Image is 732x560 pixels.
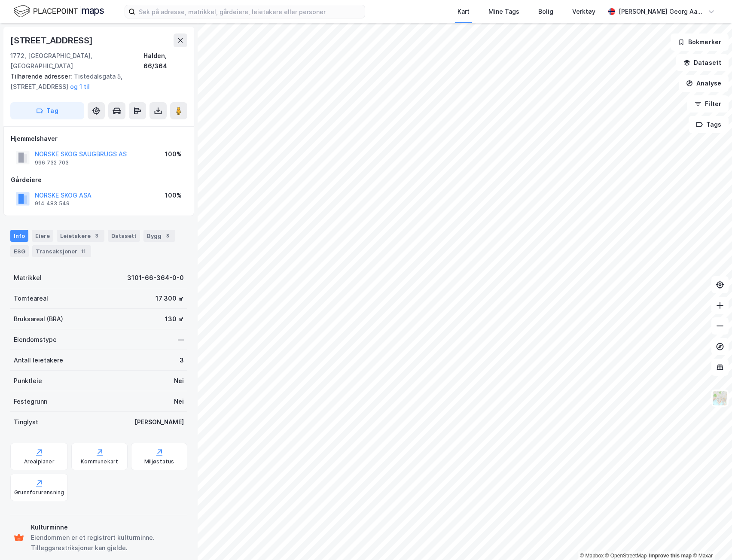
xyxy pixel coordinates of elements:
button: Bokmerker [671,33,729,51]
button: Analyse [679,75,729,92]
div: Hjemmelshaver [11,134,187,144]
div: 3 [180,355,184,365]
div: Kommunekart [81,458,118,465]
div: Mine Tags [488,6,519,17]
div: — [178,335,184,345]
a: Mapbox [580,553,604,559]
div: Bruksareal (BRA) [14,314,63,324]
button: Filter [687,95,729,113]
div: Tinglyst [14,417,38,427]
div: Antall leietakere [14,355,63,365]
div: 17 300 ㎡ [156,293,184,304]
img: logo.f888ab2527a4732fd821a326f86c7f29.svg [14,4,104,19]
div: [PERSON_NAME] Georg Aass [PERSON_NAME] [619,6,705,17]
div: 100% [165,149,182,159]
div: Nei [174,396,184,407]
div: Arealplaner [24,458,55,465]
div: [PERSON_NAME] [134,417,184,427]
div: Kart [457,6,470,17]
a: OpenStreetMap [605,553,647,559]
div: Bolig [538,6,553,17]
img: Z [712,390,728,406]
div: 8 [163,231,172,240]
div: ESG [10,245,29,257]
iframe: Chat Widget [689,519,732,560]
div: Punktleie [14,376,42,386]
input: Søk på adresse, matrikkel, gårdeiere, leietakere eller personer [135,5,365,18]
div: 996 732 703 [35,159,69,166]
div: Nei [174,376,184,386]
div: Halden, 66/364 [143,51,187,71]
div: 914 483 549 [35,200,70,207]
div: Tistedalsgata 5, [STREET_ADDRESS] [10,71,180,92]
div: 11 [79,247,88,256]
div: 3 [92,231,101,240]
div: Matrikkel [14,273,42,283]
div: Kontrollprogram for chat [689,519,732,560]
div: 100% [165,190,182,201]
div: Transaksjoner [32,245,91,257]
div: Datasett [108,230,140,242]
button: Tag [10,102,84,119]
div: Gårdeiere [11,175,187,185]
div: [STREET_ADDRESS] [10,33,95,47]
div: Tomteareal [14,293,48,304]
div: Leietakere [57,230,104,242]
div: Eiendommen er et registrert kulturminne. Tilleggsrestriksjoner kan gjelde. [31,533,184,553]
button: Tags [689,116,729,133]
div: Bygg [143,230,175,242]
div: Festegrunn [14,396,47,407]
a: Improve this map [649,553,692,559]
span: Tilhørende adresser: [10,73,74,80]
div: Info [10,230,28,242]
div: Verktøy [572,6,595,17]
div: 130 ㎡ [165,314,184,324]
div: 1772, [GEOGRAPHIC_DATA], [GEOGRAPHIC_DATA] [10,51,143,71]
div: Miljøstatus [144,458,174,465]
button: Datasett [676,54,729,71]
div: Grunnforurensning [14,489,64,496]
div: 3101-66-364-0-0 [127,273,184,283]
div: Eiendomstype [14,335,57,345]
div: Kulturminne [31,522,184,533]
div: Eiere [32,230,53,242]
